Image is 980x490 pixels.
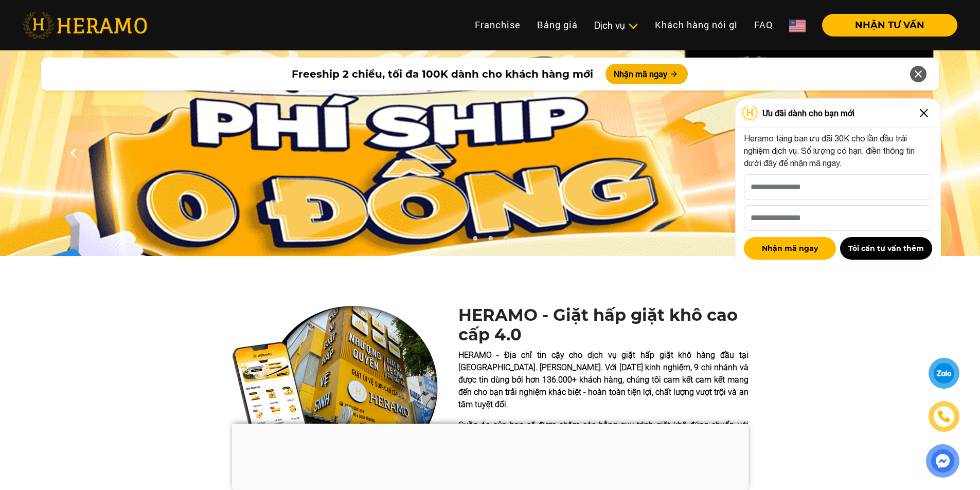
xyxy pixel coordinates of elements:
[529,14,586,36] a: Bảng giá
[458,349,749,411] p: HERAMO - Địa chỉ tin cậy cho dịch vụ giặt hấp giặt khô hàng đầu tại [GEOGRAPHIC_DATA]. [PERSON_NA...
[916,105,932,121] img: Close
[501,235,511,246] button: 3
[822,14,957,37] button: NHẬN TƯ VẤN
[467,14,529,36] a: Franchise
[594,19,638,32] div: Dịch vụ
[740,105,760,121] img: Logo
[605,64,688,84] button: Nhận mã ngay
[470,235,480,246] button: 1
[840,237,932,260] button: Tôi cần tư vấn thêm
[231,424,749,487] iframe: Advertisement
[746,14,781,36] a: FAQ
[485,235,495,246] button: 2
[936,409,952,424] img: phone-icon
[628,21,638,31] img: subToggleIcon
[647,14,746,36] a: Khách hàng nói gì
[23,12,147,39] img: heramo-logo.png
[744,237,836,260] button: Nhận mã ngay
[458,305,749,345] h1: HERAMO - Giặt hấp giặt khô cao cấp 4.0
[814,21,957,30] a: NHẬN TƯ VẤN
[929,402,958,431] a: phone-icon
[762,107,854,119] span: Ưu đãi dành cho bạn mới
[232,305,438,474] img: heramo-quality-banner
[744,132,932,169] p: Heramo tặng bạn ưu đãi 30K cho lần đầu trải nghiệm dịch vụ. Số lượng có hạn, điền thông tin dưới ...
[458,419,749,468] p: Quần áo của bạn sẽ được chăm sóc bằng quy trình giặt khô đúng chuẩn với trang thiết bị máy móc hi...
[789,20,806,32] img: Flag_of_US.png
[292,66,593,82] span: Freeship 2 chiều, tối đa 100K dành cho khách hàng mới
